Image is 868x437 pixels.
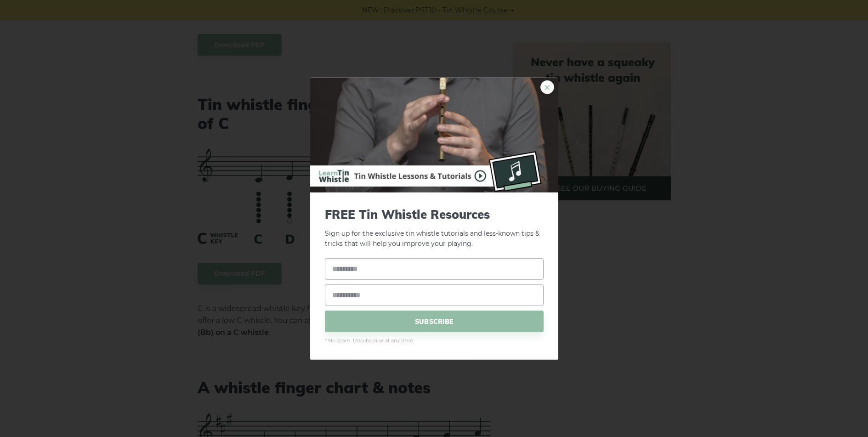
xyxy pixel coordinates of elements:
[325,311,544,332] span: SUBSCRIBE
[540,80,554,94] a: ×
[325,337,544,345] span: * No spam. Unsubscribe at any time.
[325,207,544,221] span: FREE Tin Whistle Resources
[310,77,558,192] img: Tin Whistle Buying Guide Preview
[325,207,544,249] p: Sign up for the exclusive tin whistle tutorials and less-known tips & tricks that will help you i...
